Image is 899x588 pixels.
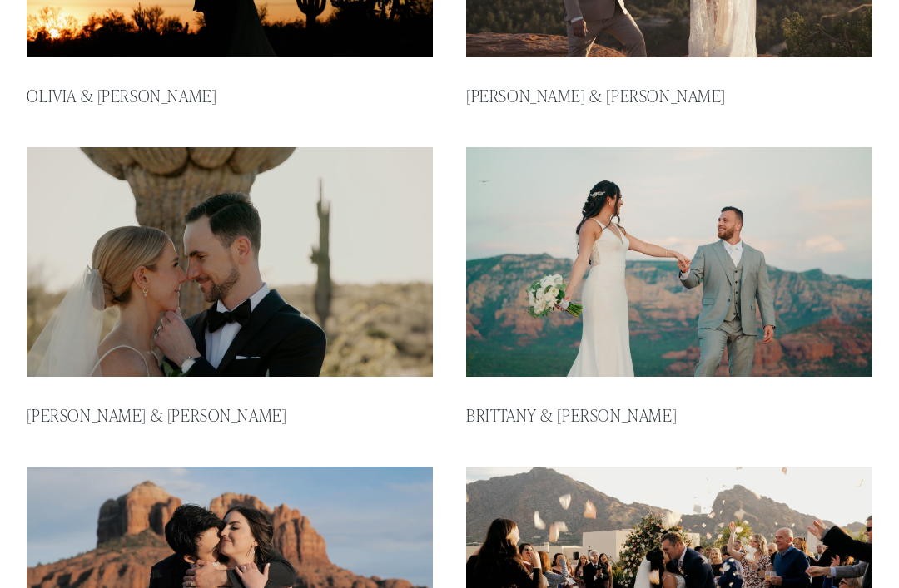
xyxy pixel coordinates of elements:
img: Brittany &amp; Anthony [464,146,874,378]
a: [PERSON_NAME] & [PERSON_NAME] [27,404,286,426]
a: Olivia & [PERSON_NAME] [27,85,216,106]
img: Catherine &amp; Patrick [25,146,435,378]
a: [PERSON_NAME] & [PERSON_NAME] [466,85,726,106]
a: Brittany & [PERSON_NAME] [466,404,677,426]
